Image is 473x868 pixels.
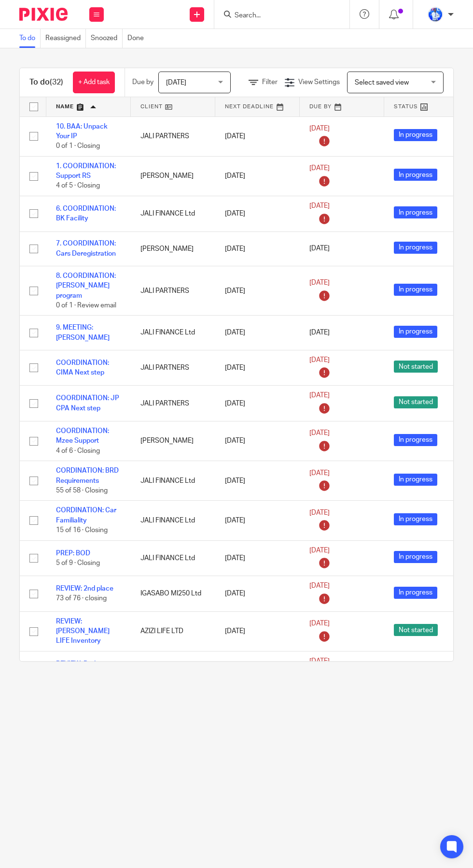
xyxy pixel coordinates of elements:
[298,79,340,86] span: View Settings
[309,246,330,252] span: [DATE]
[309,165,330,172] span: [DATE]
[309,658,330,665] span: [DATE]
[56,395,119,411] a: COORDINATION: JP CPA Next step
[309,392,330,399] span: [DATE]
[56,302,116,309] span: 0 of 1 · Review email
[215,386,300,421] td: [DATE]
[262,79,278,86] span: Filter
[131,350,215,386] td: JALI PARTNERS
[394,587,437,599] span: In progress
[73,72,115,93] a: + Add task
[394,624,438,636] span: Not started
[56,560,100,566] span: 5 of 9 · Closing
[394,169,437,181] span: In progress
[309,330,330,336] span: [DATE]
[56,618,110,645] a: REVIEW: [PERSON_NAME] LIFE Inventory
[56,585,113,592] a: REVIEW: 2nd place
[56,143,100,149] span: 0 of 1 · Closing
[215,461,300,501] td: [DATE]
[56,448,100,454] span: 4 of 6 · Closing
[56,550,90,557] a: PREP: BOD
[355,79,409,86] span: Select saved view
[19,8,68,21] img: Pixie
[394,551,437,563] span: In progress
[56,507,116,523] a: CORDINATION: Car Familiality
[309,125,330,132] span: [DATE]
[309,620,330,627] span: [DATE]
[56,183,100,189] span: 4 of 5 · Closing
[394,361,438,373] span: Not started
[215,156,300,196] td: [DATE]
[56,527,108,534] span: 15 of 16 · Closing
[131,316,215,350] td: JALI FINANCE Ltd
[56,360,109,376] a: COORDINATION: CIMA Next step
[394,129,437,141] span: In progress
[131,116,215,156] td: JALI PARTNERS
[394,326,437,338] span: In progress
[394,206,437,218] span: In progress
[45,29,86,48] a: Reassigned
[394,396,438,408] span: Not started
[215,316,300,350] td: [DATE]
[215,196,300,231] td: [DATE]
[131,576,215,612] td: IGASABO MI250 Ltd
[56,324,110,341] a: 9. MEETING: [PERSON_NAME]
[56,273,116,299] a: 8. COORDINATION: [PERSON_NAME] program
[56,163,116,179] a: 1. COORDINATION: Support RS
[29,77,63,87] h1: To do
[131,461,215,501] td: JALI FINANCE Ltd
[131,156,215,196] td: [PERSON_NAME]
[56,467,119,484] a: CORDINATION: BRD Requirements
[215,116,300,156] td: [DATE]
[394,474,437,486] span: In progress
[215,540,300,576] td: [DATE]
[131,611,215,651] td: AZIZI LIFE LTD
[127,29,149,48] a: Done
[309,203,330,209] span: [DATE]
[131,266,215,316] td: JALI PARTNERS
[131,501,215,540] td: JALI FINANCE Ltd
[215,266,300,316] td: [DATE]
[394,242,437,254] span: In progress
[309,280,330,287] span: [DATE]
[50,78,63,86] span: (32)
[91,29,123,48] a: Snoozed
[215,651,300,687] td: [DATE]
[56,205,116,222] a: 6. COORDINATION: BK Facility
[309,470,330,477] span: [DATE]
[56,240,116,257] a: 7. COORDINATION: Cars Deregistration
[234,12,320,20] input: Search
[56,428,109,444] a: COORDINATION: Mzee Support
[215,231,300,266] td: [DATE]
[131,651,215,687] td: JALI FINANCE Ltd
[131,540,215,576] td: JALI FINANCE Ltd
[131,386,215,421] td: JALI PARTNERS
[215,421,300,461] td: [DATE]
[132,77,153,87] p: Due by
[56,661,106,667] a: REVIEW: Budget
[309,547,330,554] span: [DATE]
[19,29,41,48] a: To do
[56,487,108,494] span: 55 of 58 · Closing
[56,123,108,140] a: 10. BAA: Unpack Your IP
[215,611,300,651] td: [DATE]
[309,357,330,363] span: [DATE]
[215,350,300,386] td: [DATE]
[166,79,186,86] span: [DATE]
[428,7,443,22] img: WhatsApp%20Image%202022-01-17%20at%2010.26.43%20PM.jpeg
[309,509,330,516] span: [DATE]
[309,430,330,437] span: [DATE]
[215,576,300,612] td: [DATE]
[56,595,107,602] span: 73 of 76 · closing
[131,231,215,266] td: [PERSON_NAME]
[309,582,330,589] span: [DATE]
[394,513,437,525] span: In progress
[131,421,215,461] td: [PERSON_NAME]
[215,501,300,540] td: [DATE]
[394,434,437,446] span: In progress
[131,196,215,231] td: JALI FINANCE Ltd
[394,284,437,296] span: In progress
